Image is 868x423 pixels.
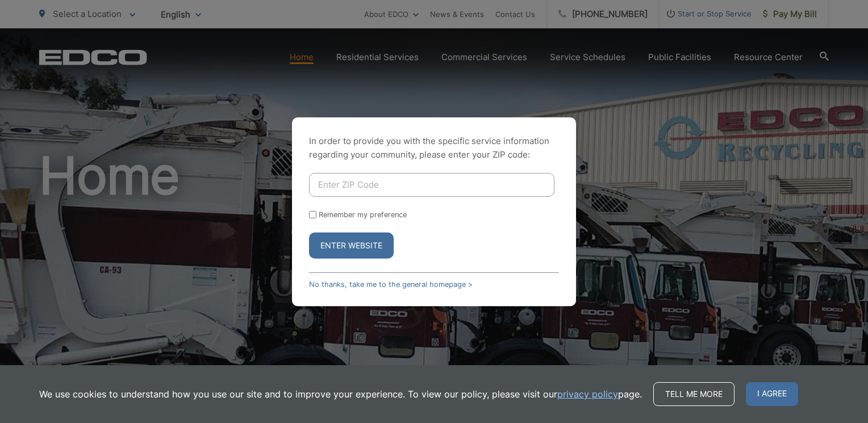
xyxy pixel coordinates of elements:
p: We use cookies to understand how you use our site and to improve your experience. To view our pol... [39,387,642,401]
input: Enter ZIP Code [309,173,554,197]
span: I agree [746,382,798,406]
a: privacy policy [557,387,618,401]
p: In order to provide you with the specific service information regarding your community, please en... [309,134,559,162]
a: No thanks, take me to the general homepage > [309,280,473,289]
button: Enter Website [309,232,394,259]
a: Tell me more [653,382,735,406]
label: Remember my preference [319,210,407,219]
